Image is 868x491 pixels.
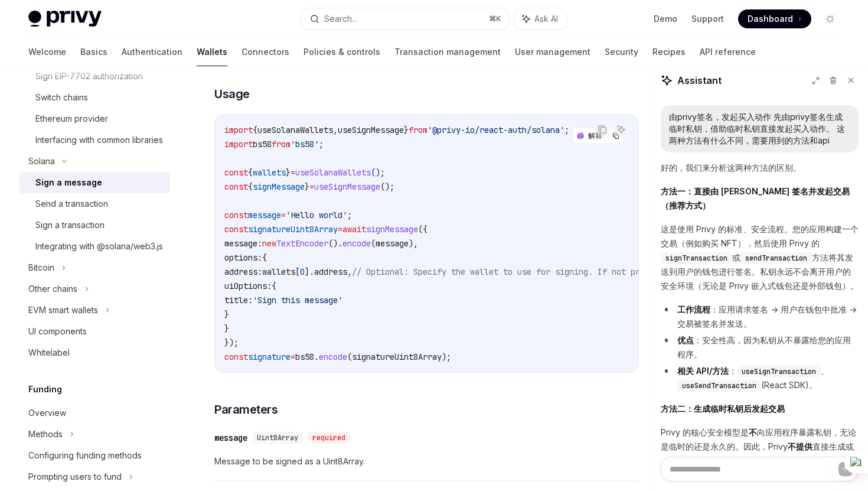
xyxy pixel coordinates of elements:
[257,433,298,443] span: Uint8Array
[394,38,501,66] a: Transaction management
[19,214,170,236] a: Sign a transaction
[738,9,811,28] a: Dashboard
[272,139,291,149] span: from
[371,238,376,249] span: (
[35,133,163,147] div: Interfacing with common libraries
[661,364,859,392] li: ： 、 (React SDK)。
[214,86,250,102] span: Usage
[838,462,853,476] button: Send message
[253,295,342,305] span: 'Sign this message'
[262,266,295,277] span: wallets
[19,342,170,363] a: Whitelabel
[338,224,342,235] span: =
[28,154,55,168] div: Solana
[788,441,812,451] strong: 不提供
[295,266,300,277] span: [
[302,8,508,30] button: Search...⌘K
[291,352,295,362] span: =
[409,125,428,135] span: from
[286,210,347,220] span: 'Hello world'
[224,210,248,220] span: const
[28,346,70,360] div: Whitelabel
[654,13,677,25] a: Demo
[308,432,350,444] div: required
[534,13,558,25] span: Ask AI
[28,382,62,396] h5: Funding
[28,282,77,296] div: Other chains
[748,13,793,25] span: Dashboard
[304,38,380,66] a: Policies & controls
[309,181,314,192] span: =
[515,38,590,66] a: User management
[380,181,394,192] span: ();
[35,197,108,211] div: Send a transaction
[595,122,610,137] button: Copy the contents from the code block
[514,8,566,30] button: Ask AI
[677,335,694,345] strong: 优点
[281,210,286,220] span: =
[253,125,257,135] span: {
[661,161,859,175] p: 好的，我们来分析这两种方法的区别。
[564,125,569,135] span: ;
[242,38,289,66] a: Connectors
[253,167,286,178] span: wallets
[19,87,170,108] a: Switch chains
[300,266,305,277] span: 0
[319,352,347,362] span: encode
[28,448,142,463] div: Configuring funding methods
[28,470,122,484] div: Prompting users to fund
[661,425,859,482] p: Privy 的核心安全模型是 向应用程序暴露私钥，无论是临时的还是永久的。因此，Privy 直接生成或导出私钥以供您的应用使用的功能。这种做法会带来严重的安全风险。
[224,181,248,192] span: const
[428,125,564,135] span: '@privy-io/react-auth/solana'
[700,38,756,66] a: API reference
[677,73,722,87] span: Assistant
[248,352,291,362] span: signature
[661,404,785,414] strong: 方法二：生成临时私钥后发起交易
[197,38,227,66] a: Wallets
[35,175,102,190] div: Sign a message
[28,324,87,339] div: UI components
[224,238,262,249] span: message:
[248,181,253,192] span: {
[352,352,442,362] span: signatureUint8Array
[253,139,272,149] span: bs58
[342,224,366,235] span: await
[652,38,686,66] a: Recipes
[742,367,816,376] span: useSignTransaction
[371,167,385,178] span: ();
[19,321,170,342] a: UI components
[295,352,314,362] span: bs58
[224,167,248,178] span: const
[342,238,371,249] span: encode
[669,111,850,147] div: 由privy签名，发起买入动作 先由privy签名生成临时私钥，借助临时私钥直接发起买入动作。 这两种方法有什么不同，需要用到的方法和api
[324,12,357,26] div: Search...
[262,252,267,263] span: {
[305,266,314,277] span: ].
[347,266,352,277] span: ,
[333,125,338,135] span: ,
[366,224,418,235] span: signMessage
[347,210,352,220] span: ;
[291,167,295,178] span: =
[276,238,328,249] span: TextEncoder
[19,236,170,257] a: Integrating with @solana/web3.js
[418,224,428,235] span: ({
[614,122,629,137] button: Ask AI
[248,224,338,235] span: signatureUint8Array
[28,427,63,441] div: Methods
[376,238,409,249] span: message
[19,193,170,214] a: Send a transaction
[35,112,108,126] div: Ethereum provider
[224,125,253,135] span: import
[19,402,170,424] a: Overview
[314,181,380,192] span: useSignMessage
[35,90,88,105] div: Switch chains
[821,9,840,28] button: Toggle dark mode
[214,401,278,418] span: Parameters
[328,238,342,249] span: ().
[665,253,727,263] span: signTransaction
[214,454,639,469] span: Message to be signed as a Uint8Array.
[314,352,319,362] span: .
[347,352,352,362] span: (
[272,281,276,291] span: {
